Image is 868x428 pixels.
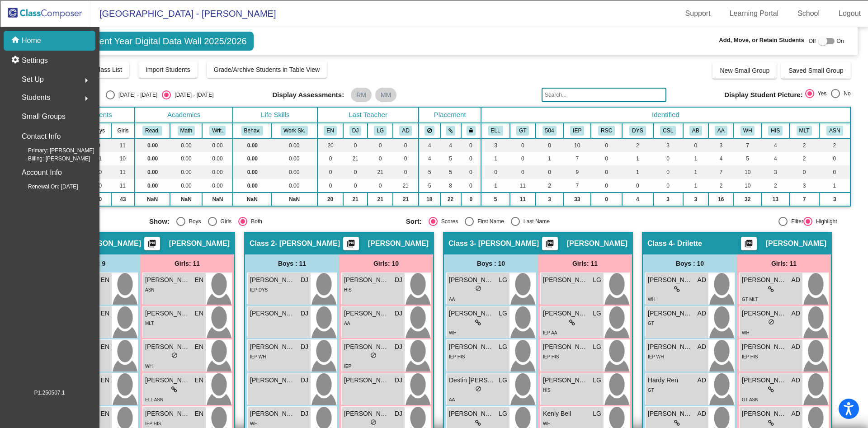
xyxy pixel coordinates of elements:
td: 10 [563,138,591,152]
td: 0 [393,138,419,152]
span: DJ [395,275,402,285]
th: Individualized Education Plan [563,123,591,138]
td: 0 [317,165,343,179]
td: 7 [734,138,762,152]
td: 21 [368,193,393,206]
td: 0.00 [170,152,202,165]
td: 16 [708,193,734,206]
mat-icon: home [11,35,22,46]
td: 3 [789,179,819,193]
span: [PERSON_NAME] [344,275,389,285]
th: Placement [419,107,481,123]
td: 2 [789,138,819,152]
td: 1 [819,179,850,193]
td: 0 [591,193,622,206]
td: 0 [461,138,481,152]
div: Sort New > Old [4,12,864,20]
td: 0 [461,193,481,206]
td: 8 [440,179,461,193]
button: Behav. [241,126,263,136]
td: 0.00 [233,179,271,193]
td: 0.00 [271,152,317,165]
td: 0 [343,165,368,179]
td: 1 [622,152,653,165]
div: Filter [788,217,803,226]
td: 0 [789,165,819,179]
span: Add, Move, or Retain Students [719,36,804,45]
button: MLT [797,126,812,136]
button: HIS [768,126,783,136]
input: Search... [542,88,666,102]
button: 504 [542,126,557,136]
input: Search sources [4,298,84,307]
span: Set Up [22,73,44,86]
td: 0 [510,152,536,165]
th: Keep with students [440,123,461,138]
button: EN [324,126,336,136]
div: Delete [4,28,864,36]
button: Grade/Archive Students in Table View [207,61,327,78]
div: Sort A > Z [4,4,864,12]
th: English Language Learner [481,123,510,138]
td: 2 [789,152,819,165]
td: 4 [419,152,440,165]
div: Options [4,36,864,44]
div: Both [247,217,262,226]
td: 0 [591,179,622,193]
span: [PERSON_NAME] [145,275,190,285]
span: Primary: [PERSON_NAME] [14,146,94,155]
button: Print Students Details [542,237,558,250]
td: 0 [461,165,481,179]
td: NaN [233,193,271,206]
button: AB [689,126,702,136]
th: Keep with teacher [461,123,481,138]
td: 1 [683,179,708,193]
td: 0.00 [271,165,317,179]
div: JOURNAL [4,282,864,290]
mat-icon: arrow_right [81,93,92,104]
div: BOOK [4,265,864,273]
td: 5 [419,179,440,193]
span: EN [101,275,109,285]
td: 21 [368,165,393,179]
div: Boys : 11 [245,254,339,273]
div: MOVE [4,241,864,249]
td: 0 [653,179,683,193]
button: New Small Group [712,62,777,79]
div: Move To ... [4,20,864,28]
button: CSL [660,126,676,136]
div: Delete [4,69,864,77]
div: Sign out [4,44,864,52]
td: 11 [510,193,536,206]
span: [PERSON_NAME] [766,239,826,248]
button: Read. [142,126,162,136]
div: Highlight [812,217,837,226]
td: 21 [343,193,368,206]
td: 4 [419,138,440,152]
div: Rename [4,52,864,61]
p: Contact Info [22,130,61,143]
div: Move to ... [4,216,864,225]
mat-chip: RM [351,88,372,102]
span: New Small Group [720,67,769,74]
span: LG [499,275,507,285]
td: 7 [563,152,591,165]
div: Girls: 11 [140,254,234,273]
div: MORE [4,290,864,298]
td: 0.00 [135,179,170,193]
td: 3 [761,165,789,179]
th: Dyslexia [622,123,653,138]
td: 13 [761,193,789,206]
td: 5 [440,165,461,179]
td: 20 [317,138,343,152]
div: Download [4,85,864,93]
td: 5 [440,152,461,165]
td: 0.00 [170,138,202,152]
div: Visual Art [4,150,864,158]
button: Print Students Details [144,237,160,250]
td: 4 [761,152,789,165]
button: DJ [349,126,361,136]
span: - [PERSON_NAME] [474,239,539,248]
td: 0.00 [202,165,233,179]
span: Renewal On: [DATE] [14,183,78,191]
